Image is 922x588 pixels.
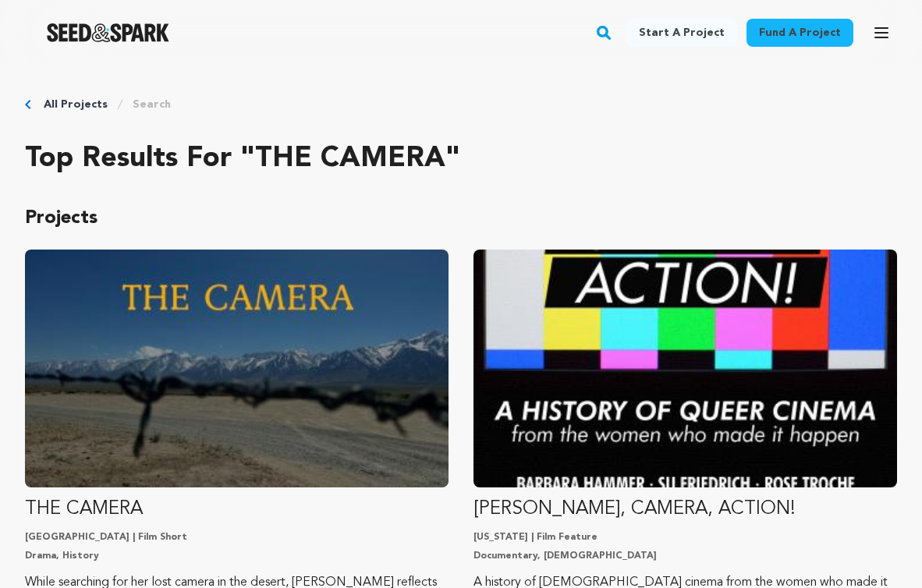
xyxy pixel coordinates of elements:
a: All Projects [44,97,108,112]
a: Fund a project [746,19,853,47]
a: Seed&Spark Homepage [47,23,169,42]
a: Search [133,97,171,112]
p: Drama, History [25,550,449,562]
p: Documentary, [DEMOGRAPHIC_DATA] [473,550,897,562]
p: [GEOGRAPHIC_DATA] | Film Short [25,531,449,544]
a: Start a project [626,19,737,47]
p: THE CAMERA [25,497,449,522]
p: Projects [25,206,897,231]
p: [PERSON_NAME], CAMERA, ACTION! [473,497,897,522]
h2: Top results for "THE CAMERA" [25,143,897,175]
p: [US_STATE] | Film Feature [473,531,897,544]
div: Breadcrumb [25,97,897,112]
img: Seed&Spark Logo Dark Mode [47,23,169,42]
